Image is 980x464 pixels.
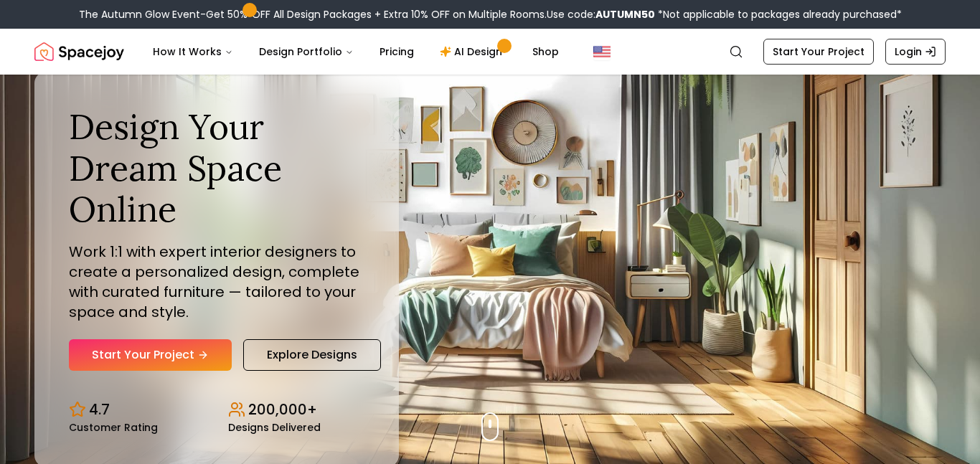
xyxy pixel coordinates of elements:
[248,399,317,420] p: 200,000+
[79,7,902,22] div: The Autumn Glow Event-Get 50% OFF All Design Packages + Extra 10% OFF on Multiple Rooms.
[89,399,110,420] p: 4.7
[521,37,570,66] a: Shop
[547,7,655,22] span: Use code:
[428,37,518,66] a: AI Design
[69,106,364,230] h1: Design Your Dream Space Online
[34,29,946,75] nav: Global
[228,422,321,432] small: Designs Delivered
[763,39,874,65] a: Start Your Project
[593,43,611,60] img: United States
[248,37,365,66] button: Design Portfolio
[69,388,364,432] div: Design stats
[69,339,232,371] a: Start Your Project
[885,39,946,65] a: Login
[595,7,655,22] b: AUTUMN50
[243,339,381,371] a: Explore Designs
[141,37,570,66] nav: Main
[368,37,425,66] a: Pricing
[655,7,902,22] span: *Not applicable to packages already purchased*
[141,37,245,66] button: How It Works
[34,37,124,66] img: Spacejoy Logo
[69,242,364,322] p: Work 1:1 with expert interior designers to create a personalized design, complete with curated fu...
[34,37,124,66] a: Spacejoy
[69,422,158,432] small: Customer Rating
